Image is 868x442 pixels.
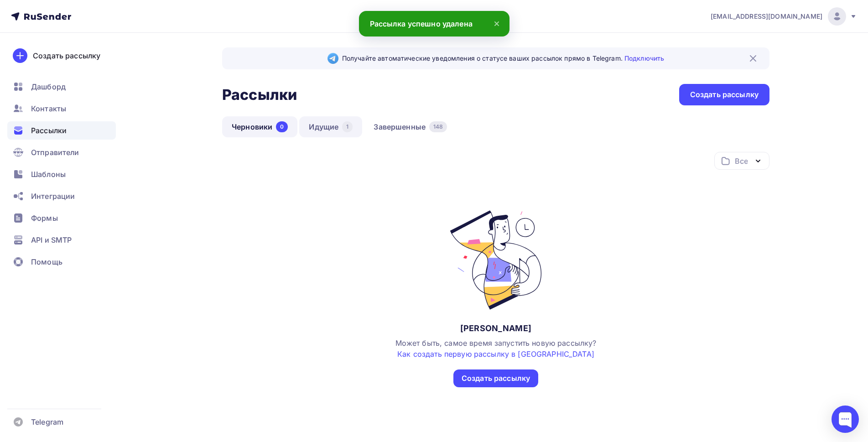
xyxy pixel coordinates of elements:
[31,147,79,158] span: Отправители
[31,191,75,202] span: Интеграции
[31,416,63,427] span: Telegram
[7,78,116,96] a: Дашборд
[690,89,759,100] div: Создать рассылку
[711,7,857,26] a: [EMAIL_ADDRESS][DOMAIN_NAME]
[460,323,531,334] div: [PERSON_NAME]
[429,121,447,132] div: 148
[31,125,67,136] span: Рассылки
[342,54,664,63] span: Получайте автоматические уведомления о статусе ваших рассылок прямо в Telegram.
[7,165,116,183] a: Шаблоны
[31,256,62,267] span: Помощь
[31,234,72,245] span: API и SMTP
[222,116,297,137] a: Черновики0
[31,81,66,92] span: Дашборд
[462,373,530,384] div: Создать рассылку
[327,53,338,64] img: Telegram
[7,99,116,118] a: Контакты
[7,121,116,140] a: Рассылки
[397,349,594,359] a: Как создать первую рассылку в [GEOGRAPHIC_DATA]
[299,116,362,137] a: Идущие1
[395,338,597,359] span: Может быть, самое время запустить новую рассылку?
[342,121,353,132] div: 1
[735,156,748,166] div: Все
[33,50,100,61] div: Создать рассылку
[7,209,116,227] a: Формы
[714,152,769,170] button: Все
[31,103,66,114] span: Контакты
[624,54,664,62] a: Подключить
[364,116,457,137] a: Завершенные148
[7,143,116,161] a: Отправители
[276,121,288,132] div: 0
[31,213,58,224] span: Формы
[31,169,66,180] span: Шаблоны
[711,12,822,21] span: [EMAIL_ADDRESS][DOMAIN_NAME]
[222,86,297,104] h2: Рассылки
